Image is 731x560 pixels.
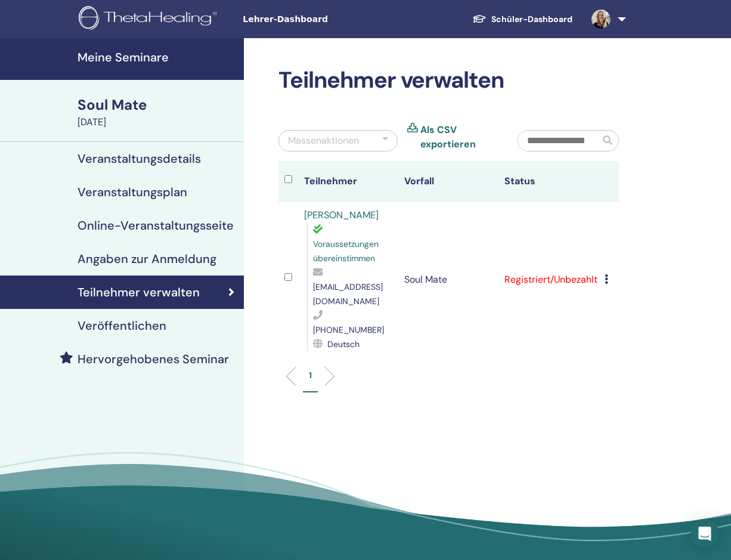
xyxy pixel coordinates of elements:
[498,161,599,202] th: Status
[78,352,229,366] h4: Hervorgehobenes Seminar
[78,115,237,129] div: [DATE]
[327,339,360,349] span: Deutsch
[298,161,398,202] th: Teilnehmer
[78,50,237,64] h4: Meine Seminare
[398,161,498,202] th: Vorfall
[420,123,500,151] a: Als CSV exportieren
[79,6,221,33] img: logo.png
[78,95,237,115] div: Soul Mate
[313,281,383,307] span: [EMAIL_ADDRESS][DOMAIN_NAME]
[313,239,379,264] span: Voraussetzungen übereinstimmen
[690,519,719,548] div: Open Intercom Messenger
[398,202,498,357] td: Soul Mate
[78,252,216,266] h4: Angaben zur Anmeldung
[591,10,611,29] img: default.jpg
[78,218,234,233] h4: Online-Veranstaltungsseite
[309,369,312,382] p: 1
[472,14,487,24] img: graduation-cap-white.svg
[463,8,582,30] a: Schüler-Dashboard
[243,13,422,26] span: Lehrer-Dashboard
[78,285,200,299] h4: Teilnehmer verwalten
[78,318,166,333] h4: Veröffentlichen
[78,185,187,199] h4: Veranstaltungsplan
[304,209,379,221] a: [PERSON_NAME]
[278,67,619,94] h2: Teilnehmer verwalten
[288,134,359,148] div: Massenaktionen
[70,95,244,129] a: Soul Mate[DATE]
[78,151,201,166] h4: Veranstaltungsdetails
[313,324,384,335] span: [PHONE_NUMBER]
